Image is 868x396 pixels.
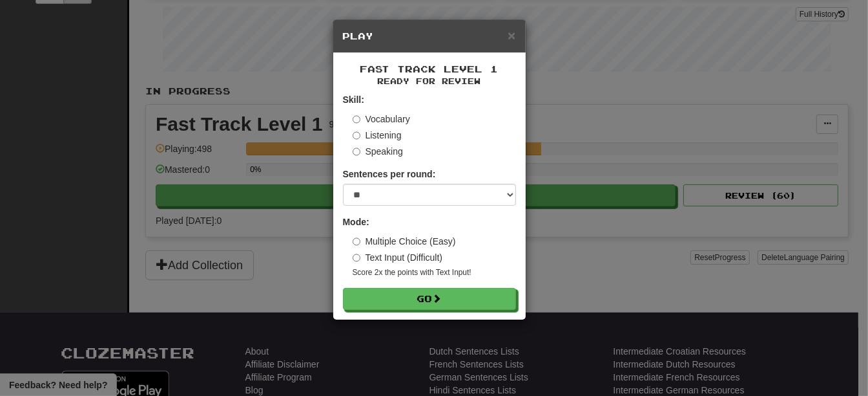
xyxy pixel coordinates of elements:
span: × [508,28,515,43]
strong: Skill: [343,94,364,105]
input: Multiple Choice (Easy) [353,237,361,246]
button: Go [343,288,516,310]
label: Speaking [353,145,403,158]
label: Text Input (Difficult) [353,251,443,264]
input: Vocabulary [353,115,361,124]
button: Close [508,28,515,42]
small: Ready for Review [343,76,516,87]
label: Multiple Choice (Easy) [353,235,456,248]
span: Fast Track Level 1 [360,63,499,74]
label: Listening [353,129,402,142]
input: Listening [353,131,361,140]
input: Speaking [353,148,361,156]
small: Score 2x the points with Text Input ! [353,267,516,278]
label: Vocabulary [353,113,410,126]
strong: Mode: [343,217,369,227]
label: Sentences per round: [343,168,436,181]
h5: Play [343,30,516,43]
input: Text Input (Difficult) [353,254,361,262]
